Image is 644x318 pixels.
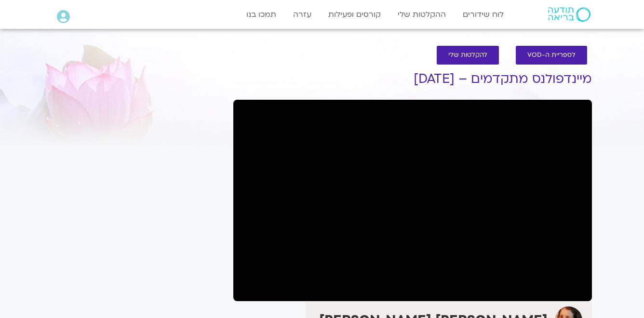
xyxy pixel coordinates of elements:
[527,52,576,59] span: לספריית ה-VOD
[548,7,590,22] img: תודעה בריאה
[516,46,587,65] a: לספריית ה-VOD
[323,5,386,24] a: קורסים ופעילות
[458,5,509,24] a: לוח שידורים
[288,5,316,24] a: עזרה
[241,5,281,24] a: תמכו בנו
[448,52,487,59] span: להקלטות שלי
[437,46,499,65] a: להקלטות שלי
[393,5,451,24] a: ההקלטות שלי
[233,72,592,86] h1: מיינדפולנס מתקדמים – [DATE]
